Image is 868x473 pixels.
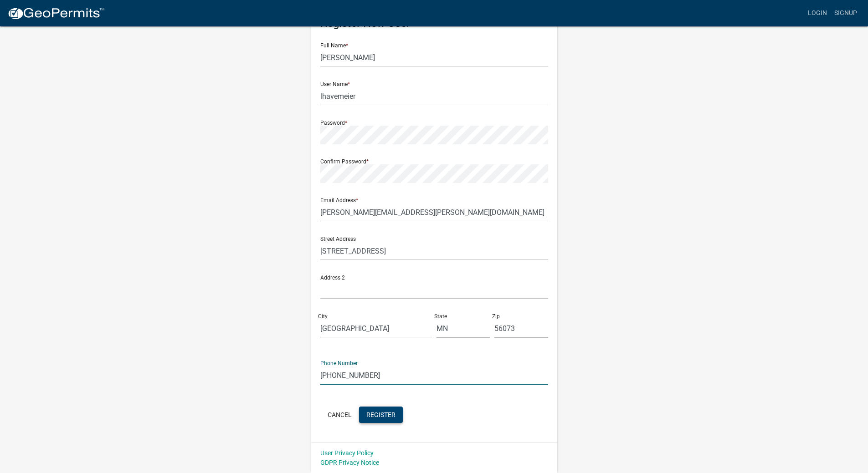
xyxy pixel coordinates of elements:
[831,5,861,22] a: Signup
[320,407,359,423] button: Cancel
[804,5,831,22] a: Login
[320,459,379,466] a: GDPR Privacy Notice
[366,411,395,418] span: Register
[320,449,374,457] a: User Privacy Policy
[359,407,403,423] button: Register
